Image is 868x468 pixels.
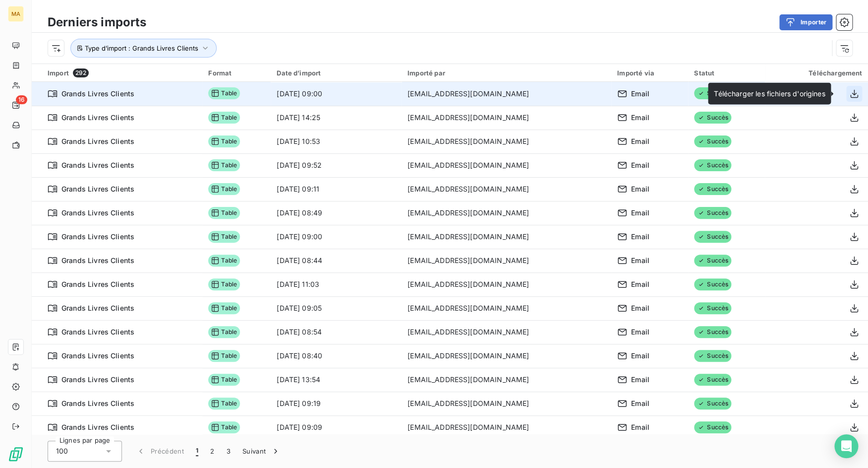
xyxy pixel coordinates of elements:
[61,232,134,242] span: Grands Livres Clients
[208,350,240,362] span: Table
[631,184,649,194] span: Email
[61,256,134,266] span: Grands Livres Clients
[694,255,731,267] span: Succès
[208,159,240,171] span: Table
[61,113,134,123] span: Grands Livres Clients
[208,421,240,433] span: Table
[631,256,649,266] span: Email
[631,422,649,432] span: Email
[61,160,134,170] span: Grands Livres Clients
[208,69,265,77] div: Format
[56,446,68,456] span: 100
[694,374,731,386] span: Succès
[277,69,396,77] div: Date d’import
[61,399,134,408] span: Grands Livres Clients
[61,89,134,99] span: Grands Livres Clients
[694,159,731,171] span: Succès
[631,327,649,337] span: Email
[208,231,240,243] span: Table
[271,225,402,249] td: [DATE] 09:00
[8,6,24,22] div: MA
[402,344,611,368] td: [EMAIL_ADDRESS][DOMAIN_NAME]
[694,183,731,195] span: Succès
[271,320,402,344] td: [DATE] 08:54
[61,303,134,313] span: Grands Livres Clients
[402,201,611,225] td: [EMAIL_ADDRESS][DOMAIN_NAME]
[402,272,611,296] td: [EMAIL_ADDRESS][DOMAIN_NAME]
[779,14,832,30] button: Importer
[271,153,402,177] td: [DATE] 09:52
[208,255,240,267] span: Table
[714,89,825,98] span: Télécharger les fichiers d'origines
[196,446,198,456] span: 1
[631,375,649,385] span: Email
[271,106,402,130] td: [DATE] 14:25
[631,113,649,123] span: Email
[694,350,731,362] span: Succès
[694,231,731,243] span: Succès
[694,135,731,147] span: Succès
[61,279,134,289] span: Grands Livres Clients
[771,69,862,77] div: Téléchargement
[61,327,134,337] span: Grands Livres Clients
[61,422,134,432] span: Grands Livres Clients
[208,326,240,338] span: Table
[631,232,649,242] span: Email
[694,87,731,99] span: Succès
[271,177,402,201] td: [DATE] 09:11
[208,183,240,195] span: Table
[85,44,198,52] span: Type d’import : Grands Livres Clients
[73,68,89,77] span: 292
[402,320,611,344] td: [EMAIL_ADDRESS][DOMAIN_NAME]
[402,106,611,130] td: [EMAIL_ADDRESS][DOMAIN_NAME]
[631,279,649,289] span: Email
[271,82,402,106] td: [DATE] 09:00
[271,249,402,272] td: [DATE] 08:44
[694,326,731,338] span: Succès
[694,302,731,314] span: Succès
[208,278,240,290] span: Table
[271,368,402,392] td: [DATE] 13:54
[402,153,611,177] td: [EMAIL_ADDRESS][DOMAIN_NAME]
[16,95,27,104] span: 16
[61,208,134,218] span: Grands Livres Clients
[402,82,611,106] td: [EMAIL_ADDRESS][DOMAIN_NAME]
[402,296,611,320] td: [EMAIL_ADDRESS][DOMAIN_NAME]
[190,441,204,462] button: 1
[694,278,731,290] span: Succès
[236,441,287,462] button: Suivant
[694,421,731,433] span: Succès
[631,351,649,361] span: Email
[61,184,134,194] span: Grands Livres Clients
[631,89,649,99] span: Email
[402,249,611,272] td: [EMAIL_ADDRESS][DOMAIN_NAME]
[208,398,240,409] span: Table
[631,136,649,146] span: Email
[271,415,402,439] td: [DATE] 09:09
[402,225,611,249] td: [EMAIL_ADDRESS][DOMAIN_NAME]
[694,69,759,77] div: Statut
[208,207,240,219] span: Table
[402,415,611,439] td: [EMAIL_ADDRESS][DOMAIN_NAME]
[208,112,240,124] span: Table
[208,374,240,386] span: Table
[70,39,217,58] button: Type d’import : Grands Livres Clients
[631,399,649,408] span: Email
[402,368,611,392] td: [EMAIL_ADDRESS][DOMAIN_NAME]
[271,201,402,225] td: [DATE] 08:49
[61,351,134,361] span: Grands Livres Clients
[221,441,236,462] button: 3
[402,392,611,415] td: [EMAIL_ADDRESS][DOMAIN_NAME]
[834,434,858,458] div: Open Intercom Messenger
[208,87,240,99] span: Table
[48,68,196,77] div: Import
[130,441,190,462] button: Précédent
[204,441,220,462] button: 2
[694,207,731,219] span: Succès
[8,446,24,462] img: Logo LeanPay
[61,136,134,146] span: Grands Livres Clients
[617,69,682,77] div: Importé via
[402,130,611,153] td: [EMAIL_ADDRESS][DOMAIN_NAME]
[208,135,240,147] span: Table
[402,177,611,201] td: [EMAIL_ADDRESS][DOMAIN_NAME]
